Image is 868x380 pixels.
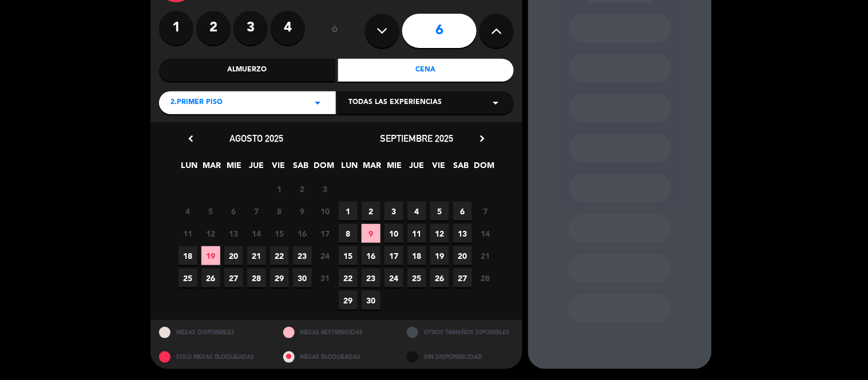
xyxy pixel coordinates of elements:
span: 2 [362,202,381,221]
span: Todas las experiencias [348,97,442,109]
span: MAR [203,159,221,178]
span: JUE [247,159,266,178]
span: LUN [340,159,359,178]
span: 6 [224,202,243,221]
div: SIN DISPONIBILIDAD [398,345,522,369]
span: 15 [270,224,289,243]
span: 16 [362,246,381,265]
span: 14 [476,224,495,243]
span: 29 [339,291,358,310]
span: LUN [180,159,199,178]
label: 3 [233,11,268,45]
div: OTROS TAMAÑOS DIPONIBLES [398,320,522,345]
span: 26 [201,269,220,287]
span: 11 [179,224,197,243]
div: SOLO MESAS BLOQUEADAS [150,345,275,369]
i: arrow_drop_down [311,96,324,110]
span: 12 [430,224,449,243]
span: 20 [224,246,243,265]
i: arrow_drop_down [489,96,502,110]
span: 4 [179,202,197,221]
span: 3 [385,202,403,221]
label: 4 [271,11,305,45]
span: 22 [270,246,289,265]
span: 7 [247,202,266,221]
span: 19 [201,246,220,265]
span: 20 [453,246,472,265]
span: 27 [224,269,243,287]
span: DOM [314,159,333,178]
div: Almuerzo [159,59,335,82]
span: 9 [362,224,381,243]
i: chevron_left [185,133,197,145]
div: Cena [338,59,514,82]
div: MESAS DISPONIBLES [150,320,275,345]
span: 13 [224,224,243,243]
span: 22 [339,269,358,287]
span: VIE [430,159,449,178]
span: 5 [201,202,220,221]
label: 2 [196,11,231,45]
span: 18 [179,246,197,265]
span: 10 [316,202,335,221]
span: 16 [293,224,312,243]
span: 15 [339,246,358,265]
span: agosto 2025 [229,133,283,144]
span: 12 [201,224,220,243]
span: 30 [362,291,381,310]
span: 27 [453,269,472,287]
span: 8 [339,224,358,243]
span: 21 [476,246,495,265]
span: 2.PRIMER PISO [171,97,223,109]
div: MESAS RESTRINGIDAS [275,320,399,345]
span: 25 [407,269,426,287]
span: 30 [293,269,312,287]
span: 1 [270,179,289,198]
div: MESAS BLOQUEADAS [275,345,399,369]
span: 24 [385,269,403,287]
span: 11 [407,224,426,243]
span: 8 [270,202,289,221]
span: 17 [316,224,335,243]
span: 9 [293,202,312,221]
span: 29 [270,269,289,287]
span: 10 [385,224,403,243]
span: 2 [293,179,312,198]
span: 31 [316,269,335,287]
span: 17 [385,246,403,265]
span: 4 [407,202,426,221]
span: 5 [430,202,449,221]
span: 26 [430,269,449,287]
span: 3 [316,179,335,198]
span: 24 [316,246,335,265]
span: 7 [476,202,495,221]
span: 14 [247,224,266,243]
span: MIE [385,159,404,178]
span: 6 [453,202,472,221]
span: JUE [407,159,426,178]
span: SAB [292,159,311,178]
span: 23 [362,269,381,287]
span: 23 [293,246,312,265]
span: DOM [474,159,493,178]
span: 25 [179,269,197,287]
span: 28 [247,269,266,287]
label: 1 [159,11,193,45]
div: ó [316,11,354,51]
span: 18 [407,246,426,265]
span: 19 [430,246,449,265]
span: VIE [269,159,288,178]
span: 28 [476,269,495,287]
span: 13 [453,224,472,243]
i: chevron_right [476,133,488,145]
span: SAB [452,159,471,178]
span: 1 [339,202,358,221]
span: septiembre 2025 [380,133,453,144]
span: MIE [225,159,244,178]
span: MAR [363,159,382,178]
span: 21 [247,246,266,265]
